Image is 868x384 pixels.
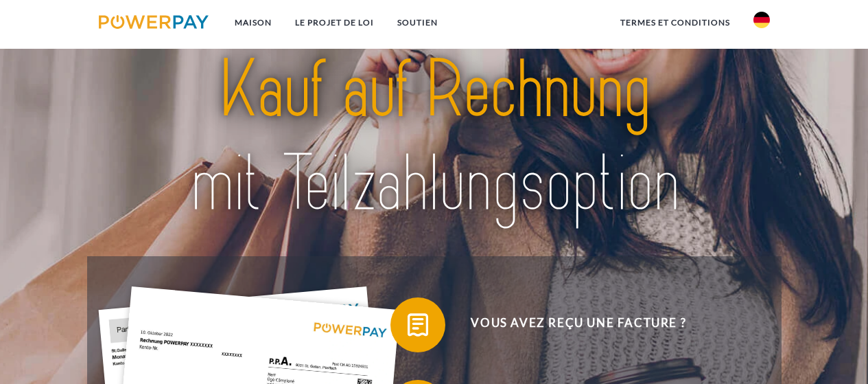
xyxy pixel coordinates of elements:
[401,308,435,342] img: qb_bill.svg
[235,17,272,27] font: Maison
[468,317,690,332] font: Vous avez reçu une facture ?
[753,12,770,28] img: de
[223,10,283,35] a: Maison
[295,17,374,27] font: LE PROJET DE LOI
[620,17,730,27] font: termes et conditions
[132,38,737,236] img: title-powerpay_de.svg
[99,15,209,29] img: logo-powerpay.svg
[397,17,438,27] font: SOUTIEN
[283,10,386,35] a: LE PROJET DE LOI
[609,10,742,35] a: termes et conditions
[386,10,449,35] a: SOUTIEN
[390,297,747,352] button: Vous avez reçu une facture ?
